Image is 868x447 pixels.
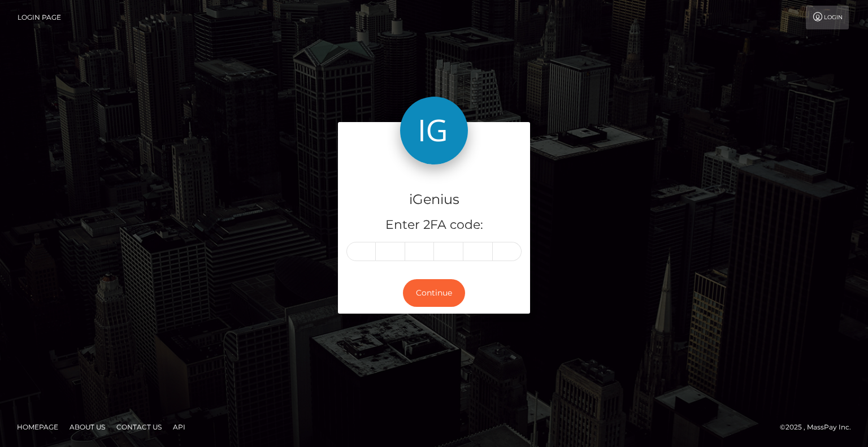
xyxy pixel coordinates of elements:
a: Contact Us [112,418,166,436]
a: Login [806,6,849,29]
h4: iGenius [346,190,522,210]
h5: Enter 2FA code: [346,216,522,234]
div: © 2025 , MassPay Inc. [780,421,860,433]
a: Homepage [12,418,63,436]
a: Login Page [18,6,61,29]
a: API [168,418,190,436]
img: iGenius [400,97,468,164]
button: Continue [403,279,465,307]
a: About Us [65,418,110,436]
